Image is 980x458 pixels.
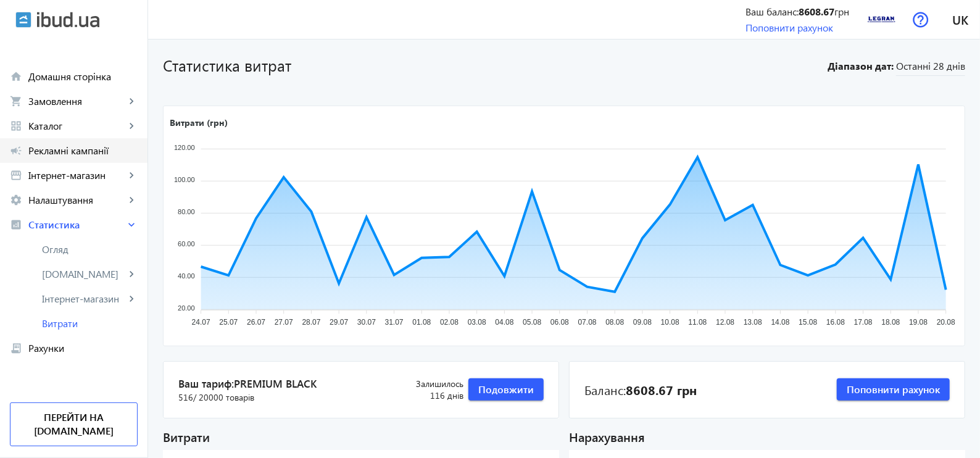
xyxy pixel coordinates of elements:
[174,176,195,183] tspan: 100.00
[178,391,254,404] span: 516
[125,219,138,231] mat-icon: keyboard_arrow_right
[163,54,821,76] h1: Статистика витрат
[357,319,376,327] tspan: 30.07
[837,378,950,401] button: Поповнити рахунок
[219,319,238,327] tspan: 25.07
[550,319,569,327] tspan: 06.08
[10,70,22,83] mat-icon: home
[178,377,383,391] span: Ваш тариф:
[909,319,928,327] tspan: 19.08
[10,144,22,157] mat-icon: campaign
[569,428,965,445] div: Нарахування
[178,272,195,280] tspan: 40.00
[193,391,254,403] span: / 20000 товарів
[10,120,22,132] mat-icon: grid_view
[302,319,320,327] tspan: 28.07
[28,219,125,231] span: Статистика
[192,319,210,327] tspan: 24.07
[744,319,762,327] tspan: 13.08
[468,378,544,401] button: Подовжити
[578,319,597,327] tspan: 07.08
[170,117,228,129] text: Витрати (грн)
[28,342,138,354] span: Рахунки
[28,120,125,132] span: Каталог
[37,12,99,28] img: ibud_text.svg
[868,6,895,33] img: 5f89c760d28934861-16028649921-legran-logo.png
[125,95,138,107] mat-icon: keyboard_arrow_right
[882,319,900,327] tspan: 18.08
[478,383,534,396] span: Подовжити
[412,319,431,327] tspan: 01.08
[383,378,463,390] span: Залишилось
[745,21,833,34] a: Поповнити рахунок
[771,319,790,327] tspan: 14.08
[10,194,22,206] mat-icon: settings
[854,319,873,327] tspan: 17.08
[28,144,138,157] span: Рекламні кампанії
[826,319,845,327] tspan: 16.08
[633,319,652,327] tspan: 09.08
[28,194,125,206] span: Налаштування
[15,12,31,28] img: ibud.svg
[605,319,624,327] tspan: 08.08
[28,70,138,83] span: Домашня сторінка
[174,144,195,151] tspan: 120.00
[383,378,463,402] div: 116 днів
[10,342,22,354] mat-icon: receipt_long
[468,319,486,327] tspan: 03.08
[28,95,125,107] span: Замовлення
[125,293,138,305] mat-icon: keyboard_arrow_right
[178,240,195,248] tspan: 60.00
[952,12,968,27] span: uk
[626,381,697,398] b: 8608.67 грн
[496,319,514,327] tspan: 04.08
[42,268,125,280] span: [DOMAIN_NAME]
[28,169,125,181] span: Інтернет-магазин
[937,319,955,327] tspan: 20.08
[385,319,404,327] tspan: 31.07
[10,402,138,446] a: Перейти на [DOMAIN_NAME]
[745,5,849,19] div: Ваш баланс: грн
[523,319,541,327] tspan: 05.08
[125,169,138,181] mat-icon: keyboard_arrow_right
[125,120,138,132] mat-icon: keyboard_arrow_right
[234,377,317,390] span: PREMIUM BLACK
[125,268,138,280] mat-icon: keyboard_arrow_right
[42,317,138,330] span: Витрати
[913,12,929,28] img: help.svg
[163,428,559,445] div: Витрати
[896,59,965,76] span: Останні 28 днів
[847,383,940,396] span: Поповнити рахунок
[716,319,734,327] tspan: 12.08
[10,169,22,181] mat-icon: storefront
[42,293,125,305] span: Інтернет-магазин
[42,243,138,256] span: Огляд
[330,319,348,327] tspan: 29.07
[689,319,707,327] tspan: 11.08
[10,95,22,107] mat-icon: shopping_cart
[584,381,697,398] div: Баланс:
[440,319,459,327] tspan: 02.08
[125,194,138,206] mat-icon: keyboard_arrow_right
[275,319,293,327] tspan: 27.07
[799,319,817,327] tspan: 15.08
[178,304,195,312] tspan: 20.00
[826,59,894,73] b: Діапазон дат:
[247,319,265,327] tspan: 26.07
[178,208,195,215] tspan: 80.00
[661,319,679,327] tspan: 10.08
[799,5,834,18] b: 8608.67
[10,219,22,231] mat-icon: analytics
